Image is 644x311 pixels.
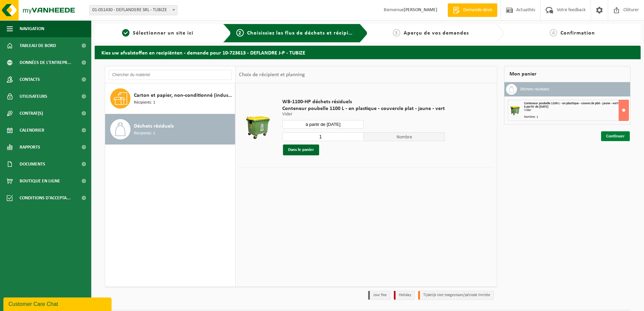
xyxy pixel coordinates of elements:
[20,105,43,122] span: Contrat(s)
[550,29,557,37] span: 4
[524,105,548,109] strong: à partir de [DATE]
[20,156,45,173] span: Documents
[20,122,44,139] span: Calendrier
[394,291,415,300] li: Holiday
[109,70,232,80] input: Chercher du matériel
[20,54,71,71] span: Données de l'entrepr...
[524,102,618,105] span: Conteneur poubelle 1100 L - en plastique - couvercle plat - jaune - vert
[393,29,400,37] span: 3
[283,145,319,155] button: Dans le panier
[282,112,445,117] p: Vider
[247,30,360,36] span: Choisissiez les flux de déchets et récipients
[236,66,308,83] div: Choix de récipient et planning
[418,291,494,300] li: Tijdelijk niet toegestaan/période limitée
[134,122,174,130] span: Déchets résiduels
[282,105,445,112] span: Conteneur poubelle 1100 L - en plastique - couvercle plat - jaune - vert
[560,30,595,36] span: Confirmation
[134,91,233,99] span: Carton et papier, non-conditionné (industriel)
[122,29,129,37] span: 1
[282,98,445,105] span: WB-1100-HP déchets résiduels
[20,37,56,54] span: Tableau de bord
[95,46,641,59] h2: Kies uw afvalstoffen en recipiënten - demande pour 10-723613 - DEFLANDRE J-P - TUBIZE
[105,114,235,145] button: Déchets résiduels Récipients: 1
[404,7,437,13] strong: [PERSON_NAME]
[520,84,549,95] h3: Déchets résiduels
[524,115,628,119] div: Nombre: 1
[524,109,628,112] div: Vider
[20,173,60,190] span: Boutique en ligne
[20,20,44,37] span: Navigation
[601,131,630,141] a: Continuer
[105,83,235,114] button: Carton et papier, non-conditionné (industriel) Récipients: 1
[20,88,47,105] span: Utilisateurs
[3,296,113,311] iframe: chat widget
[134,99,155,106] span: Récipients: 1
[20,71,40,88] span: Contacts
[282,120,364,129] input: Sélectionnez date
[89,5,177,15] span: 01-051430 - DEFLANDERE SRL - TUBIZE
[504,66,630,82] div: Mon panier
[20,190,71,206] span: Conditions d'accepta...
[90,5,177,15] span: 01-051430 - DEFLANDERE SRL - TUBIZE
[98,29,218,37] a: 1Sélectionner un site ici
[236,29,244,37] span: 2
[448,3,497,17] a: Demande devis
[133,30,193,36] span: Sélectionner un site ici
[134,130,155,137] span: Récipients: 1
[368,291,390,300] li: Jour fixe
[404,30,469,36] span: Aperçu de vos demandes
[461,7,494,14] span: Demande devis
[20,139,40,156] span: Rapports
[364,132,445,141] span: Nombre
